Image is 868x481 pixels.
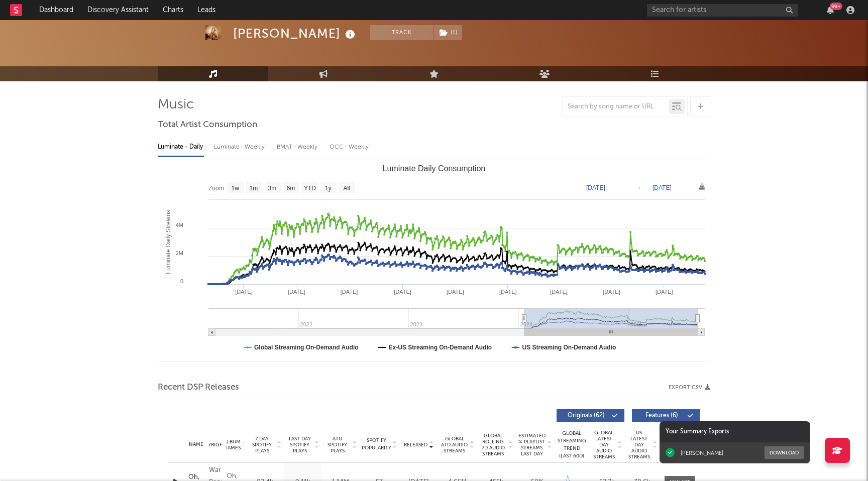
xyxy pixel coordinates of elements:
span: ( 1 ) [433,25,463,40]
text: [DATE] [499,289,517,295]
div: Luminate - Daily [158,139,204,156]
span: Spotify Popularity [362,437,391,452]
text: 1y [325,185,332,192]
text: [DATE] [653,184,672,191]
span: US Latest Day Audio Streams [627,430,651,460]
div: BMAT - Weekly [277,139,319,156]
text: [DATE] [235,289,253,295]
span: Last Day Spotify Plays [286,436,313,454]
button: Features(6) [632,409,700,422]
div: Your Summary Exports [660,421,810,442]
div: 99 + [830,3,842,10]
text: [DATE] [550,289,568,295]
text: 1m [250,185,258,192]
span: Originals ( 62 ) [563,413,609,419]
span: Album Names [224,439,241,451]
span: Copyright [197,442,227,448]
text: [DATE] [656,289,673,295]
span: 7 Day Spotify Plays [249,436,275,454]
span: Global Latest Day Audio Streams [592,430,616,460]
div: [PERSON_NAME] [233,25,358,42]
input: Search for artists [647,4,798,17]
text: 6m [287,185,295,192]
span: Features ( 6 ) [638,413,685,419]
text: [DATE] [394,289,411,295]
div: Luminate - Weekly [214,139,267,156]
span: Global Rolling 7D Audio Streams [479,433,507,457]
text: [DATE] [288,289,305,295]
text: [DATE] [341,289,358,295]
text: [DATE] [586,184,605,191]
text: US Streaming On-Demand Audio [522,344,616,351]
button: Export CSV [669,385,710,391]
text: Zoom [208,185,224,192]
span: ATD Spotify Plays [324,436,351,454]
text: Global Streaming On-Demand Audio [254,344,359,351]
span: Estimated % Playlist Streams Last Day [518,433,546,457]
span: Released [404,442,427,448]
input: Search by song name or URL [563,103,669,111]
text: 4M [176,222,183,228]
span: Recent DSP Releases [158,382,239,394]
text: Luminate Daily Consumption [383,164,486,173]
svg: Luminate Daily Consumption [158,160,710,361]
button: Download [765,446,804,459]
text: Luminate Daily Streams [165,210,172,274]
div: Name [188,441,204,448]
text: [DATE] [603,289,620,295]
text: 3m [268,185,277,192]
text: 1w [232,185,240,192]
span: Total Artist Consumption [158,119,257,131]
div: [PERSON_NAME] [681,449,723,456]
text: 2M [176,250,183,256]
text: Ex-US Streaming On-Demand Audio [389,344,492,351]
text: → [635,184,641,191]
text: [DATE] [447,289,464,295]
text: YTD [304,185,316,192]
span: Global ATD Audio Streams [441,436,468,454]
div: Global Streaming Trend (Last 60D) [557,430,587,460]
text: 0 [180,278,183,284]
text: All [343,185,350,192]
button: 99+ [827,6,834,14]
button: Track [370,25,433,40]
button: Originals(62) [557,409,624,422]
div: OCC - Weekly [330,139,370,156]
button: (1) [433,25,462,40]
